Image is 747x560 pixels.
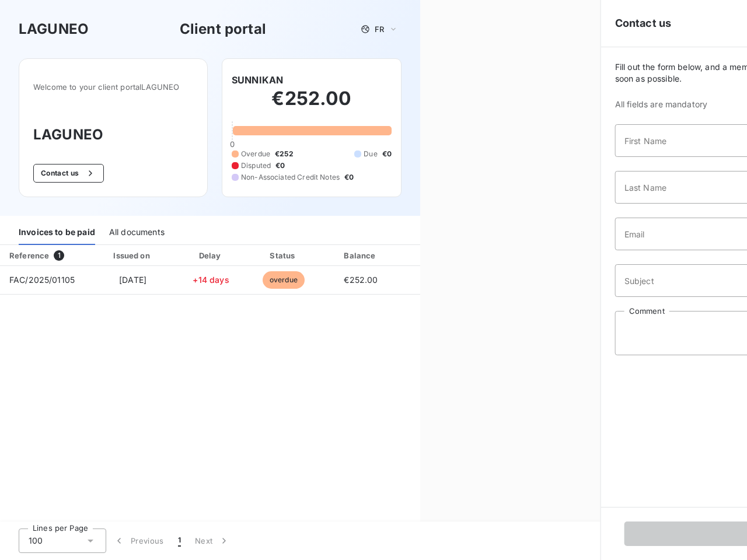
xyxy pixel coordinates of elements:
h2: €252.00 [232,87,392,122]
span: Non-Associated Credit Notes [241,172,340,183]
span: 1 [54,250,64,261]
div: Invoices to be paid [19,220,95,245]
span: €0 [275,160,285,171]
h3: LAGUNEO [33,124,193,145]
span: Due [364,149,377,159]
span: Welcome to your client portal LAGUNEO [33,82,193,92]
span: FR [375,24,384,34]
span: €0 [344,172,354,183]
h3: LAGUNEO [19,19,89,40]
h6: SUNNIKAN [232,73,283,87]
span: 0 [230,139,235,149]
button: 1 [171,528,188,553]
button: Contact us [33,164,104,183]
div: PDF [403,250,462,261]
h5: Contact us [615,15,672,32]
button: Next [188,528,237,553]
span: Disputed [241,160,271,171]
div: Reference [9,251,49,260]
div: Status [249,250,318,261]
span: overdue [263,271,305,289]
span: FAC/2025/01105 [9,275,75,285]
span: €0 [382,149,392,159]
div: Delay [178,250,245,261]
span: €252 [275,149,294,159]
div: All documents [109,220,165,245]
span: 1 [178,535,181,547]
h3: Client portal [180,19,266,40]
div: Issued on [92,250,173,261]
span: Overdue [241,149,270,159]
span: €252.00 [344,275,378,285]
button: Previous [106,528,171,553]
div: Balance [323,250,399,261]
span: [DATE] [119,275,146,285]
span: 100 [29,535,43,547]
span: +14 days [193,275,229,285]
